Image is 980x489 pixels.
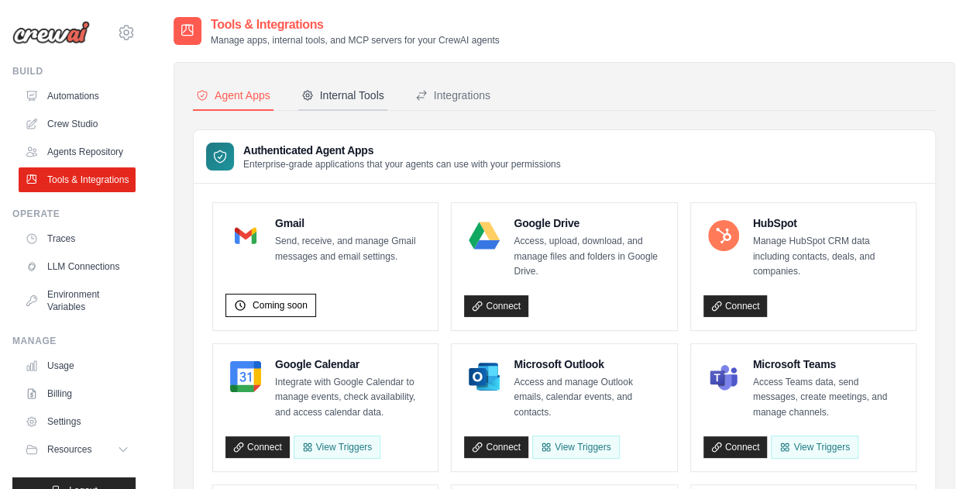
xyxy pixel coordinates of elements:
p: Send, receive, and manage Gmail messages and email settings. [275,234,425,264]
a: Agents Repository [19,139,136,164]
img: Google Drive Logo [469,220,500,251]
a: Traces [19,226,136,251]
h4: Microsoft Teams [753,356,903,372]
span: Resources [47,443,91,456]
a: Billing [19,381,136,406]
div: Build [12,65,136,77]
a: Connect [703,295,768,317]
a: Connect [464,295,528,317]
span: Coming soon [253,299,308,312]
a: Tools & Integrations [19,167,136,192]
a: LLM Connections [19,254,136,279]
img: Logo [12,21,90,44]
img: Google Calendar Logo [230,361,261,392]
a: Connect [703,436,768,458]
a: Environment Variables [19,282,136,319]
p: Access and manage Outlook emails, calendar events, and contacts. [514,375,664,421]
h4: HubSpot [753,215,903,231]
div: Integrations [415,88,490,103]
a: Settings [19,409,136,434]
button: Internal Tools [298,81,387,111]
img: HubSpot Logo [708,220,739,251]
button: Resources [19,437,136,462]
div: Operate [12,208,136,220]
img: Microsoft Teams Logo [708,361,739,392]
: View Triggers [532,436,619,459]
h2: Tools & Integrations [211,15,500,34]
a: Usage [19,353,136,378]
button: Integrations [412,81,493,111]
a: Automations [19,84,136,108]
h4: Google Calendar [275,356,425,372]
div: Manage [12,335,136,347]
p: Access, upload, download, and manage files and folders in Google Drive. [514,234,664,280]
h3: Authenticated Agent Apps [243,143,561,158]
p: Manage apps, internal tools, and MCP servers for your CrewAI agents [211,34,500,46]
p: Enterprise-grade applications that your agents can use with your permissions [243,158,561,170]
: View Triggers [771,436,858,459]
h4: Microsoft Outlook [514,356,664,372]
a: Crew Studio [19,112,136,136]
a: Connect [225,436,290,458]
p: Access Teams data, send messages, create meetings, and manage channels. [753,375,903,421]
h4: Gmail [275,215,425,231]
img: Microsoft Outlook Logo [469,361,500,392]
button: View Triggers [294,436,380,459]
button: Agent Apps [193,81,273,111]
div: Agent Apps [196,88,270,103]
img: Gmail Logo [230,220,261,251]
div: Internal Tools [301,88,384,103]
a: Connect [464,436,528,458]
h4: Google Drive [514,215,664,231]
p: Manage HubSpot CRM data including contacts, deals, and companies. [753,234,903,280]
p: Integrate with Google Calendar to manage events, check availability, and access calendar data. [275,375,425,421]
